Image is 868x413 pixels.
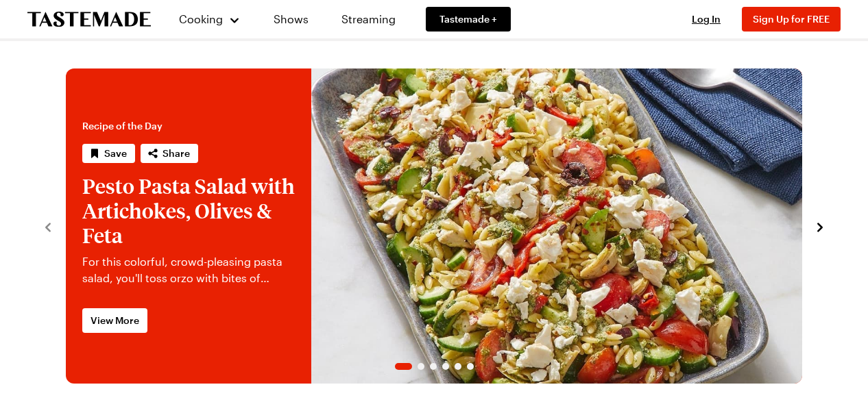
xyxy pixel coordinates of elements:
[82,308,147,333] a: View More
[439,12,497,26] span: Tastemade +
[426,7,511,32] a: Tastemade +
[430,363,437,370] span: Go to slide 3
[813,218,827,234] button: navigate to next item
[679,12,734,26] button: Log In
[66,68,802,384] div: 1 / 6
[467,363,474,370] span: Go to slide 6
[692,13,721,25] span: Log In
[82,144,135,163] button: Save recipe
[27,12,151,27] a: To Tastemade Home Page
[742,7,841,32] button: Sign Up for FREE
[141,144,198,163] button: Share
[753,13,830,25] span: Sign Up for FREE
[395,363,412,370] span: Go to slide 1
[91,314,139,327] span: View More
[41,218,55,234] button: navigate to previous item
[418,363,424,370] span: Go to slide 2
[442,363,449,370] span: Go to slide 4
[104,147,127,160] span: Save
[162,147,190,160] span: Share
[455,363,461,370] span: Go to slide 5
[179,12,223,25] span: Cooking
[178,3,241,36] button: Cooking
